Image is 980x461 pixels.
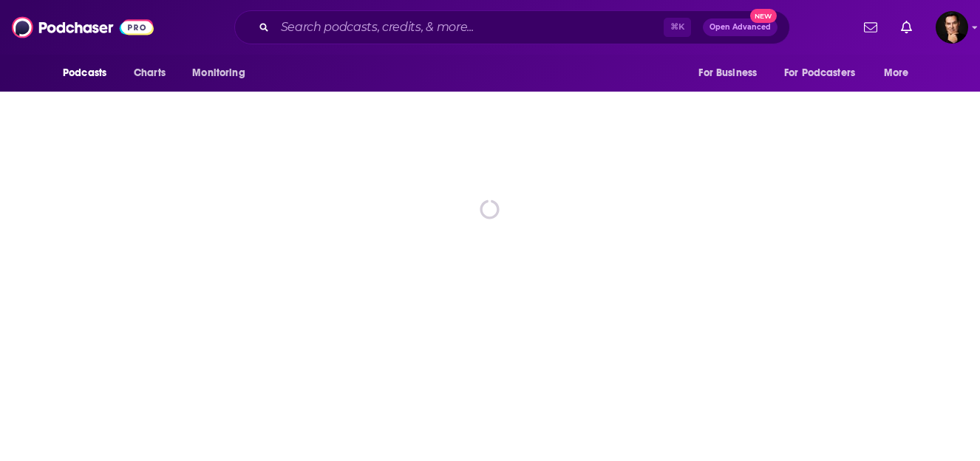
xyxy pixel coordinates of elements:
span: Logged in as DavidLesperance [936,11,968,44]
button: Show profile menu [936,11,968,44]
button: open menu [775,59,877,87]
input: Search podcasts, credits, & more... [275,16,664,39]
span: For Podcasters [784,63,855,83]
button: open menu [874,59,928,87]
span: ⌘ K [664,18,691,37]
button: open menu [52,59,126,87]
span: More [884,63,909,83]
div: Search podcasts, credits, & more... [234,10,790,44]
img: User Profile [936,11,968,44]
a: Show notifications dropdown [858,15,883,40]
button: open menu [182,59,264,87]
span: For Business [698,63,757,83]
span: Monitoring [192,63,245,83]
a: Charts [124,59,174,87]
a: Show notifications dropdown [895,15,918,40]
span: Charts [134,63,166,83]
button: open menu [688,59,775,87]
span: New [750,9,777,23]
span: Podcasts [63,63,106,83]
span: Open Advanced [710,24,771,31]
button: Open AdvancedNew [703,18,777,36]
img: Podchaser - Follow, Share and Rate Podcasts [12,13,154,41]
